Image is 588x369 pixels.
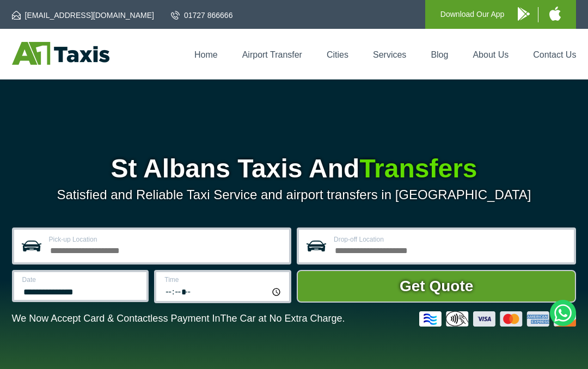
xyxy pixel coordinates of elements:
a: 01727 866666 [171,10,233,21]
p: Satisfied and Reliable Taxi Service and airport transfers in [GEOGRAPHIC_DATA] [12,187,577,202]
a: Home [194,50,218,59]
img: Credit And Debit Cards [419,311,576,327]
label: Time [164,276,283,283]
label: Drop-off Location [334,236,567,243]
a: Services [373,50,406,59]
h1: St Albans Taxis And [12,156,577,182]
label: Pick-up Location [49,236,283,243]
img: A1 Taxis iPhone App [549,7,561,21]
label: Date [22,276,140,283]
a: [EMAIL_ADDRESS][DOMAIN_NAME] [12,10,154,21]
p: We Now Accept Card & Contactless Payment In [12,313,345,324]
a: About Us [473,50,509,59]
a: Blog [431,50,448,59]
span: The Car at No Extra Charge. [220,313,345,324]
a: Contact Us [533,50,576,59]
p: Download Our App [440,8,505,21]
img: A1 Taxis St Albans LTD [12,42,109,65]
a: Cities [327,50,348,59]
img: A1 Taxis Android App [518,7,530,21]
a: Airport Transfer [242,50,302,59]
span: Transfers [359,154,477,183]
button: Get Quote [297,270,576,303]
